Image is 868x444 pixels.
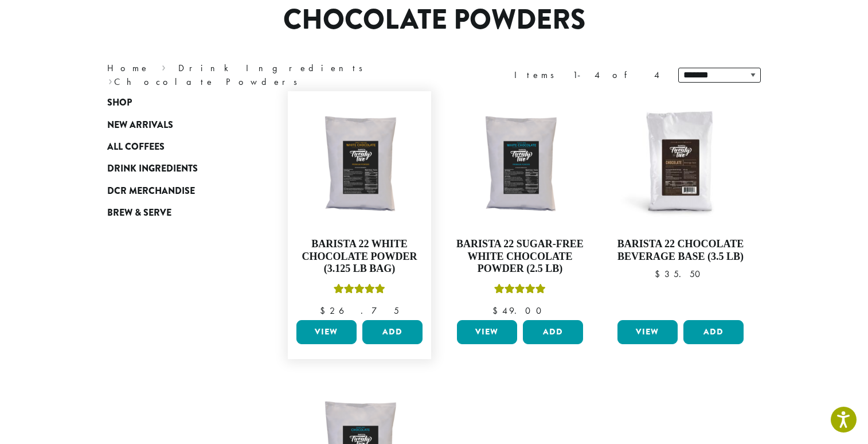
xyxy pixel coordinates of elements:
[296,320,357,344] a: View
[492,305,502,317] span: $
[494,282,546,299] div: Rated 5.00 out of 5
[162,57,166,75] span: ›
[99,3,769,37] h1: Chocolate Powders
[107,61,417,89] nav: Breadcrumb
[108,71,112,89] span: ›
[617,320,678,344] a: View
[655,268,706,280] bdi: 35.50
[294,97,425,229] img: B22-Sweet-Ground-White-Chocolate-Powder-300x300.png
[107,162,198,176] span: Drink Ingredients
[107,118,173,133] span: New Arrivals
[294,97,425,316] a: Barista 22 White Chocolate Powder (3.125 lb bag)Rated 5.00 out of 5 $26.75
[523,320,583,344] button: Add
[683,320,744,344] button: Add
[454,97,586,316] a: Barista 22 Sugar-Free White Chocolate Powder (2.5 lb)Rated 5.00 out of 5 $49.00
[615,238,746,263] h4: Barista 22 Chocolate Beverage Base (3.5 lb)
[454,97,586,229] img: B22-SF-White-Chocolate-Powder-300x300.png
[320,305,399,317] bdi: 26.75
[178,62,370,74] a: Drink Ingredients
[107,114,245,135] a: New Arrivals
[457,320,517,344] a: View
[615,97,746,316] a: Barista 22 Chocolate Beverage Base (3.5 lb) $35.50
[107,158,245,180] a: Drink Ingredients
[107,136,245,158] a: All Coffees
[107,96,132,110] span: Shop
[320,305,330,317] span: $
[107,184,195,198] span: DCR Merchandise
[615,97,746,229] img: B22_PowderedMix_Mocha-300x300.jpg
[107,180,245,202] a: DCR Merchandise
[334,282,385,299] div: Rated 5.00 out of 5
[655,268,664,280] span: $
[514,68,661,82] div: Items 1-4 of 4
[454,238,586,275] h4: Barista 22 Sugar-Free White Chocolate Powder (2.5 lb)
[107,62,150,74] a: Home
[492,305,547,317] bdi: 49.00
[107,202,245,224] a: Brew & Serve
[107,206,171,220] span: Brew & Serve
[107,140,165,154] span: All Coffees
[362,320,423,344] button: Add
[294,238,425,275] h4: Barista 22 White Chocolate Powder (3.125 lb bag)
[107,92,245,114] a: Shop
